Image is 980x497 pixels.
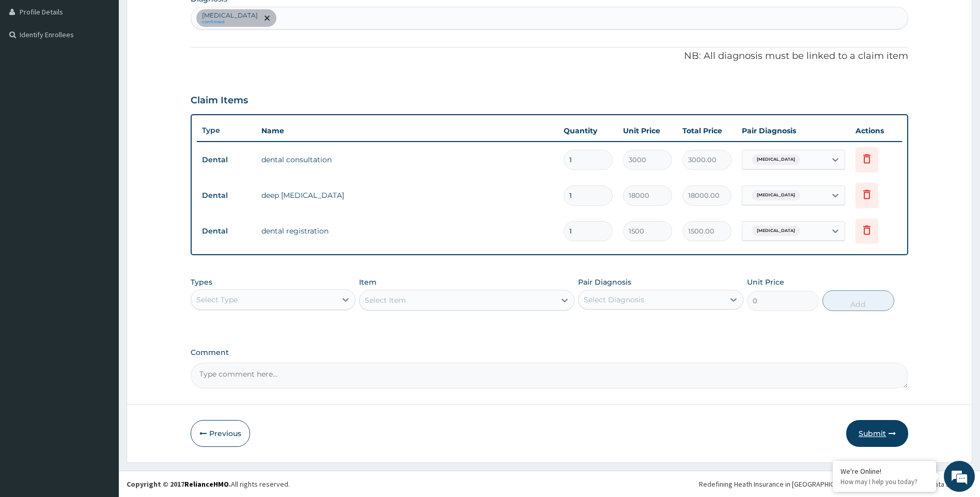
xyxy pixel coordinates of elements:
footer: All rights reserved. [119,471,980,497]
div: We're Online! [841,467,928,476]
div: Redefining Heath Insurance in [GEOGRAPHIC_DATA] using Telemedicine and Data Science! [699,479,972,489]
div: Select Diagnosis [584,294,644,305]
th: Total Price [677,120,737,141]
img: d_794563401_company_1708531726252_794563401 [19,52,42,77]
td: dental registration [256,221,559,241]
div: Chat with us now [54,58,174,71]
div: Select Type [196,294,238,305]
span: [MEDICAL_DATA] [752,226,800,236]
label: Comment [191,348,909,357]
span: remove selection option [262,13,272,23]
td: deep [MEDICAL_DATA] [256,185,559,206]
p: NB: All diagnosis must be linked to a claim item [191,50,909,63]
span: [MEDICAL_DATA] [752,154,800,165]
button: Submit [846,420,908,447]
textarea: Type your message and hit 'Enter' [5,282,197,318]
th: Actions [850,120,902,141]
small: confirmed [202,20,258,25]
th: Name [256,120,559,141]
td: Dental [197,186,256,205]
label: Types [191,278,212,287]
strong: Copyright © 2017 . [127,479,231,489]
div: Minimize live chat window [169,5,194,30]
th: Type [197,121,256,140]
th: Pair Diagnosis [737,120,850,141]
button: Add [822,290,894,311]
label: Item [359,277,377,287]
p: How may I help you today? [841,477,928,486]
td: Dental [197,150,256,169]
th: Unit Price [618,120,677,141]
span: We're online! [60,130,143,235]
h3: Claim Items [191,95,248,106]
p: [MEDICAL_DATA] [202,11,258,20]
span: [MEDICAL_DATA] [752,190,800,200]
button: Previous [191,420,250,447]
td: dental consultation [256,149,559,170]
label: Pair Diagnosis [578,277,631,287]
a: RelianceHMO [184,479,229,489]
td: Dental [197,222,256,241]
th: Quantity [558,120,618,141]
label: Unit Price [747,277,784,287]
